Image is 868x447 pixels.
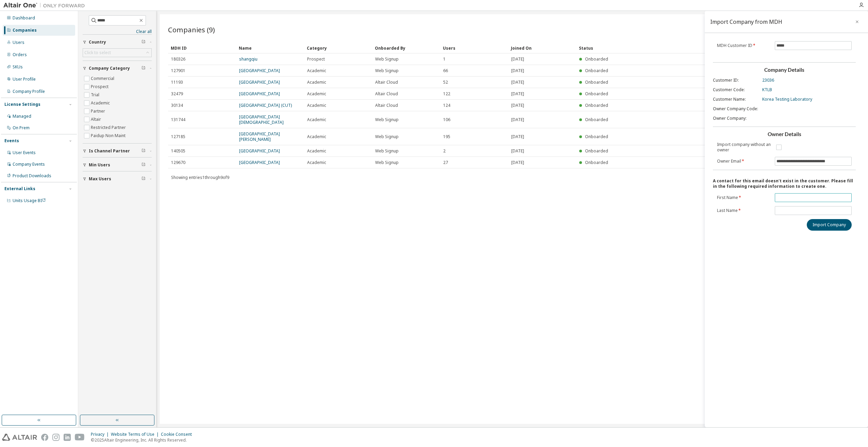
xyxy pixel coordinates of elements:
span: [DATE] [511,68,524,73]
span: 180326 [171,56,185,62]
span: Onboarded [585,79,608,85]
span: 195 [443,134,450,139]
div: Cookie Consent [161,432,196,437]
div: Name [239,43,301,53]
button: Is Channel Partner [83,144,152,159]
label: Last Name [717,208,771,213]
span: Customer Code : [713,87,745,93]
span: Web Signup [375,148,399,154]
span: Academic [307,148,326,154]
span: [DATE] [511,56,524,62]
button: Country [83,35,152,50]
span: Clear filter [141,66,146,71]
div: Managed [13,114,31,119]
div: MDH ID [171,43,233,53]
button: Company Category [83,61,152,76]
label: Prospect [91,83,110,91]
span: Academic [307,68,326,73]
span: Altair Cloud [375,91,398,97]
span: Clear filter [141,148,146,154]
span: 127185 [171,134,185,139]
label: Paidup Non Maint [91,132,127,140]
span: 122 [443,91,450,97]
div: Import Company from MDH [710,19,782,24]
p: © 2025 Altair Engineering, Inc. All Rights Reserved. [91,437,196,443]
span: 23036 [762,78,774,83]
span: Clear filter [141,39,146,45]
div: SKUs [13,64,23,70]
div: On Prem [13,125,30,131]
label: Altair [91,115,102,123]
span: 66 [443,68,448,73]
span: Companies (9) [168,25,215,34]
span: Max Users [89,176,111,182]
span: 140505 [171,148,185,154]
span: Altair Cloud [375,103,398,108]
div: Users [443,43,505,53]
div: Click to select [84,50,111,55]
div: License Settings [4,102,40,107]
div: Joined On [511,43,573,53]
label: Commercial [91,74,116,83]
div: Company Profile [13,89,45,94]
label: Academic [91,99,111,107]
label: MDH Customer ID [717,43,771,48]
div: Events [4,138,19,144]
span: Onboarded [585,148,608,154]
span: Web Signup [375,160,399,165]
span: Clear filter [141,162,146,168]
span: Academic [307,91,326,97]
label: Import company without an owner [717,142,771,153]
span: Web Signup [375,56,399,62]
span: Showing entries 1 through 9 of 9 [171,175,229,180]
span: Customer ID : [713,78,739,83]
div: Onboarded By [375,43,437,53]
span: 2 [443,148,446,154]
div: User Events [13,150,36,155]
label: First Name [717,195,771,200]
button: Min Users [83,158,152,172]
span: Is Channel Partner [89,148,130,154]
h3: Owner Details [713,131,856,138]
span: Onboarded [585,56,608,62]
span: Onboarded [585,134,608,139]
span: Korea Testing Laboratory [762,97,812,102]
img: instagram.svg [52,434,60,441]
a: [GEOGRAPHIC_DATA][DEMOGRAPHIC_DATA] [239,114,284,125]
span: [DATE] [511,80,524,85]
div: Click to select [83,49,151,57]
div: Orders [13,52,27,57]
img: facebook.svg [41,434,48,441]
img: linkedin.svg [64,434,71,441]
span: Academic [307,117,326,122]
span: Prospect [307,56,325,62]
img: altair_logo.svg [2,434,37,441]
span: Owner Company : [713,116,747,121]
div: Company Events [13,162,45,167]
h3: Company Details [713,67,856,73]
a: [GEOGRAPHIC_DATA] [239,148,280,154]
button: Max Users [83,171,152,186]
span: 27 [443,160,448,165]
label: Trial [91,91,101,99]
label: Restricted Partner [91,123,127,132]
a: [GEOGRAPHIC_DATA] [239,68,280,73]
span: 11193 [171,80,183,85]
button: Import Company [807,219,852,231]
span: Owner Company Code : [713,106,758,112]
div: A contact for this email doesn't exist in the customer. Please fill in the following required inf... [713,178,856,189]
span: Customer Name : [713,97,746,102]
span: 30134 [171,103,183,108]
span: 52 [443,80,448,85]
a: Clear all [83,29,152,34]
div: External Links [4,186,35,192]
span: Country [89,39,106,45]
span: Academic [307,80,326,85]
div: Category [307,43,369,53]
span: Web Signup [375,68,399,73]
span: Clear filter [141,176,146,182]
a: [GEOGRAPHIC_DATA][PERSON_NAME] [239,131,280,142]
span: Onboarded [585,102,608,108]
a: [GEOGRAPHIC_DATA] (CUT) [239,102,292,108]
div: Companies [13,28,37,33]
